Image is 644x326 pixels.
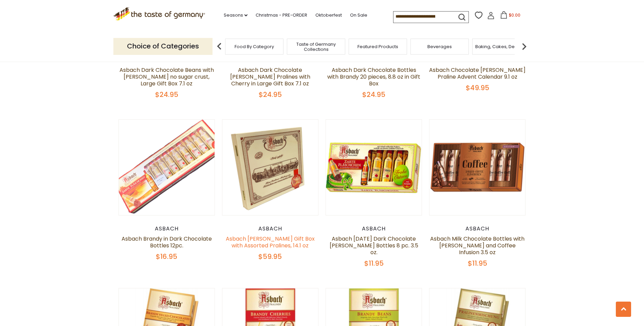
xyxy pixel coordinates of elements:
[213,40,226,53] img: previous arrow
[326,57,422,63] div: Asbach
[155,90,178,99] span: $24.95
[468,259,487,268] span: $11.95
[122,235,212,249] a: Asbach Brandy in Dark Chocolate Bottles 12pc.
[326,225,422,232] div: Asbach
[156,252,177,261] span: $16.95
[235,44,274,49] a: Food By Category
[362,90,385,99] span: $24.95
[327,66,420,87] a: Asbach Dark Chocolate Bottles with Brandy 20 pieces, 8.8 oz in Gift Box
[222,225,319,232] div: Asbach
[256,12,307,19] a: Christmas - PRE-ORDER
[258,252,282,261] span: $59.95
[259,90,282,99] span: $24.95
[226,235,315,249] a: Asbach [PERSON_NAME] Gift Box with Assorted Pralines, 14.1 oz
[475,44,528,49] a: Baking, Cakes, Desserts
[429,57,526,63] div: Asbach
[427,44,452,49] a: Beverages
[230,66,310,87] a: Asbach Dark Chocolate [PERSON_NAME] Pralines with Cherry in Large Gift Box 7.1 oz
[119,66,214,87] a: Asbach Dark Chocolate Beans with [PERSON_NAME] no sugar crust, Large Gift Box 7.1 oz
[118,225,215,232] div: Asbach
[466,83,489,93] span: $49.95
[315,12,342,19] a: Oktoberfest
[429,225,526,232] div: Asbach
[222,57,319,63] div: Asbach
[496,11,525,21] button: $0.00
[364,259,384,268] span: $11.95
[330,235,418,256] a: Asbach [DATE] Dark Chocolate [PERSON_NAME] Bottles 8 pc. 3.5 oz.
[119,120,215,216] img: Asbach
[224,12,247,19] a: Seasons
[430,235,525,256] a: Asbach Milk Chocolate Bottles with [PERSON_NAME] and Coffee Infusion 3.5 oz
[429,120,526,216] img: Asbach
[222,120,318,216] img: Asbach
[350,12,367,19] a: On Sale
[118,57,215,63] div: Asbach
[326,120,422,216] img: Asbach
[289,42,343,52] a: Taste of Germany Collections
[509,12,520,18] span: $0.00
[517,40,531,53] img: next arrow
[357,44,398,49] a: Featured Products
[429,66,526,81] a: Asbach Chocolate [PERSON_NAME] Praline Advent Calendar 9.1 oz
[113,38,213,55] p: Choice of Categories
